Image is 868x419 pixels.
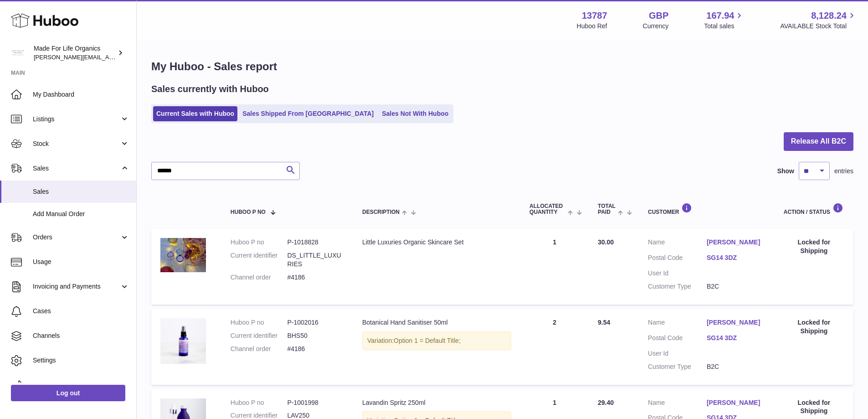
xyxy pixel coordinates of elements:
span: Huboo P no [231,209,266,215]
button: Release All B2C [784,132,853,151]
dt: Name [648,318,707,329]
dt: User Id [648,349,707,358]
div: Little Luxuries Organic Skincare Set [362,238,511,247]
a: Sales Not With Huboo [379,106,452,121]
dt: Huboo P no [231,398,288,407]
span: Sales [33,164,120,173]
div: Locked for Shipping [784,398,844,416]
dt: Name [648,398,707,409]
div: Customer [648,203,765,215]
dt: Name [648,238,707,249]
span: Usage [33,258,129,266]
td: 1 [520,229,589,305]
h2: Sales currently with Huboo [151,83,269,95]
span: Add Manual Order [33,210,129,218]
span: Total paid [598,203,616,215]
span: Option 1 = Default Title; [394,337,461,344]
span: Cases [33,307,129,316]
span: Orders [33,233,120,242]
td: 2 [520,309,589,385]
span: Stock [33,140,120,148]
strong: 13787 [582,10,607,22]
a: SG14 3DZ [707,334,765,342]
dt: Current identifier [231,331,288,340]
span: 29.40 [598,399,614,406]
dt: User Id [648,269,707,278]
dd: #4186 [287,273,344,282]
span: 9.54 [598,319,610,326]
span: [PERSON_NAME][EMAIL_ADDRESS][PERSON_NAME][DOMAIN_NAME] [34,53,231,61]
dd: B2C [707,362,765,371]
dt: Current identifier [231,251,288,269]
h1: My Huboo - Sales report [151,59,853,74]
span: 167.94 [706,10,734,22]
div: Huboo Ref [577,22,607,31]
a: 167.94 Total sales [704,10,745,31]
span: Description [362,209,400,215]
dd: P-1002016 [287,318,344,327]
dd: P-1018828 [287,238,344,247]
a: Sales Shipped From [GEOGRAPHIC_DATA] [239,106,377,121]
dt: Channel order [231,273,288,282]
span: 30.00 [598,238,614,246]
div: Locked for Shipping [784,318,844,336]
img: 1731057954.jpg [160,238,206,272]
div: Botanical Hand Sanitiser 50ml [362,318,511,327]
span: AVAILABLE Stock Total [780,22,857,31]
img: botanical-hand-sanitiser-50ml-bhs50-1.jpg [160,318,206,364]
span: Sales [33,187,129,196]
dt: Postal Code [648,253,707,264]
dd: B2C [707,282,765,291]
dd: DS_LITTLE_LUXURIES [287,251,344,269]
div: Variation: [362,331,511,350]
dt: Channel order [231,345,288,353]
a: [PERSON_NAME] [707,318,765,327]
span: entries [834,167,853,176]
dt: Huboo P no [231,318,288,327]
dd: P-1001998 [287,398,344,407]
a: SG14 3DZ [707,253,765,262]
dd: #4186 [287,345,344,353]
span: Settings [33,356,129,365]
div: Action / Status [784,203,844,215]
img: geoff.winwood@madeforlifeorganics.com [11,46,25,60]
div: Locked for Shipping [784,238,844,255]
div: Currency [643,22,669,31]
label: Show [777,167,794,176]
dd: BHS50 [287,331,344,340]
strong: GBP [649,10,668,22]
span: ALLOCATED Quantity [529,203,565,215]
span: Returns [33,381,129,389]
a: Current Sales with Huboo [153,106,237,121]
dt: Postal Code [648,334,707,345]
dt: Customer Type [648,282,707,291]
span: 8,128.24 [811,10,847,22]
a: Log out [11,385,125,401]
div: Lavandin Spritz 250ml [362,398,511,407]
span: Listings [33,115,120,124]
a: [PERSON_NAME] [707,398,765,407]
span: Total sales [704,22,745,31]
div: Made For Life Organics [34,44,116,62]
dt: Huboo P no [231,238,288,247]
span: My Dashboard [33,90,129,99]
dt: Customer Type [648,362,707,371]
span: Invoicing and Payments [33,282,120,291]
a: 8,128.24 AVAILABLE Stock Total [780,10,857,31]
a: [PERSON_NAME] [707,238,765,247]
span: Channels [33,331,129,340]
